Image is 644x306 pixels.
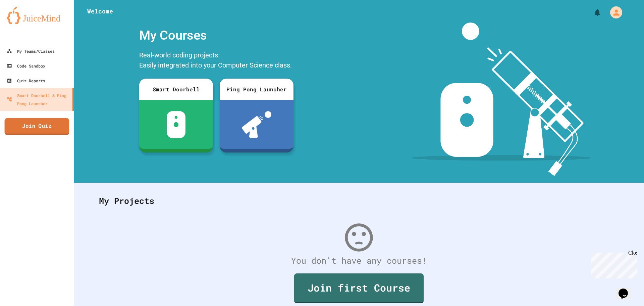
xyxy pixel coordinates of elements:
[5,118,69,135] a: Join Quiz
[92,188,626,214] div: My Projects
[3,3,46,43] div: Chat with us now!Close
[136,23,297,48] div: My Courses
[7,47,55,55] div: My Teams/Classes
[220,79,293,100] div: Ping Pong Launcher
[294,273,424,303] a: Join first Course
[139,79,213,100] div: Smart Doorbell
[616,279,637,299] iframe: chat widget
[7,62,45,70] div: Code Sandbox
[588,250,637,278] iframe: chat widget
[7,91,70,107] div: Smart Doorbell & Ping Pong Launcher
[412,23,591,176] img: banner-image-my-projects.png
[92,254,626,267] div: You don't have any courses!
[603,5,624,20] div: My Account
[581,7,603,18] div: My Notifications
[167,111,186,138] img: sdb-white.svg
[242,111,272,138] img: ppl-with-ball.png
[136,48,297,74] div: Real-world coding projects. Easily integrated into your Computer Science class.
[7,7,67,24] img: logo-orange.svg
[7,77,45,85] div: Quiz Reports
